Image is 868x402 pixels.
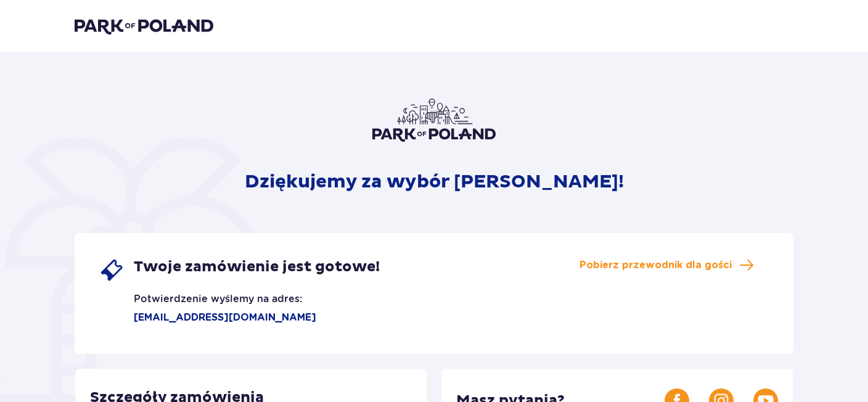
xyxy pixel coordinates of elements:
a: Pobierz przewodnik dla gości [579,258,754,273]
p: Dziękujemy za wybór [PERSON_NAME]! [245,170,624,194]
img: Park of Poland logo [75,17,213,35]
span: Twoje zamówienie jest gotowe! [134,258,380,276]
p: Potwierdzenie wyślemy na adres: [99,282,302,306]
img: Park of Poland logo [372,99,496,142]
p: [EMAIL_ADDRESS][DOMAIN_NAME] [99,311,316,324]
span: Pobierz przewodnik dla gości [579,258,732,272]
img: single ticket icon [99,258,124,282]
